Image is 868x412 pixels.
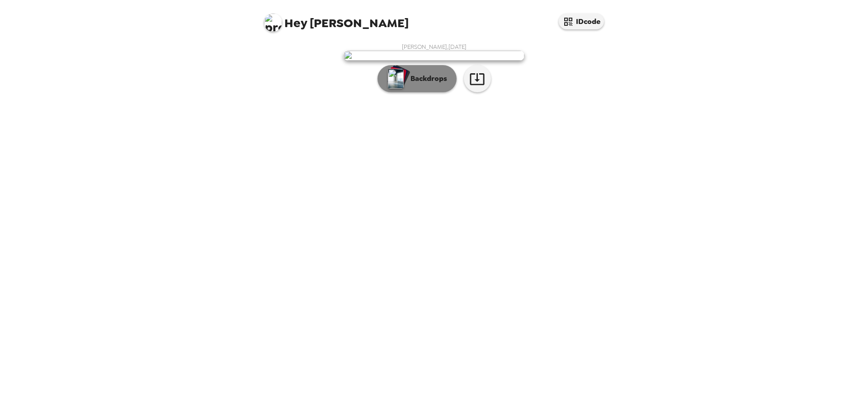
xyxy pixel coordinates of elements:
img: user [344,51,524,61]
span: Hey [284,15,307,31]
img: profile pic [264,14,282,32]
button: Backdrops [377,65,457,92]
span: [PERSON_NAME] [264,9,409,29]
button: IDcode [559,14,604,29]
p: Backdrops [406,73,447,84]
span: [PERSON_NAME] , [DATE] [402,43,467,51]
